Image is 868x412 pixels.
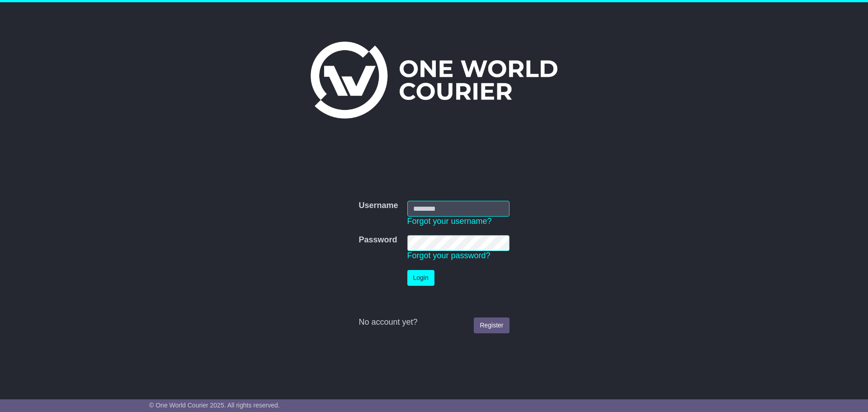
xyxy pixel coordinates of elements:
a: Forgot your username? [407,217,492,226]
a: Forgot your password? [407,251,491,260]
a: Register [474,317,509,333]
label: Password [359,235,397,245]
div: No account yet? [359,317,509,327]
span: © One World Courier 2025. All rights reserved. [149,402,280,409]
button: Login [407,270,434,286]
img: One World [311,42,557,118]
label: Username [359,201,398,211]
